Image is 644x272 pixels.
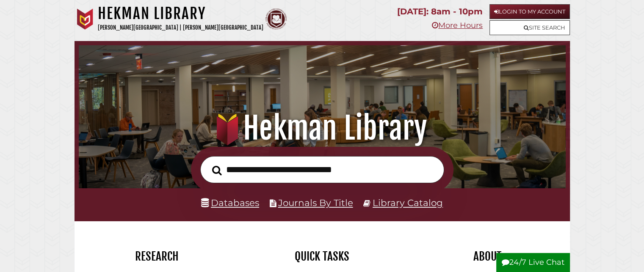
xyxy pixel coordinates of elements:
[489,4,570,19] a: Login to My Account
[246,249,398,264] h2: Quick Tasks
[489,20,570,35] a: Site Search
[201,197,259,208] a: Databases
[373,197,443,208] a: Library Catalog
[397,4,483,19] p: [DATE]: 8am - 10pm
[411,249,564,264] h2: About
[98,4,263,23] h1: Hekman Library
[98,23,263,33] p: [PERSON_NAME][GEOGRAPHIC_DATA] | [PERSON_NAME][GEOGRAPHIC_DATA]
[81,249,233,264] h2: Research
[265,8,287,30] img: Calvin Theological Seminary
[88,110,556,147] h1: Hekman Library
[432,21,483,30] a: More Hours
[278,197,353,208] a: Journals By Title
[212,165,222,175] i: Search
[75,8,96,30] img: Calvin University
[208,163,226,178] button: Search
